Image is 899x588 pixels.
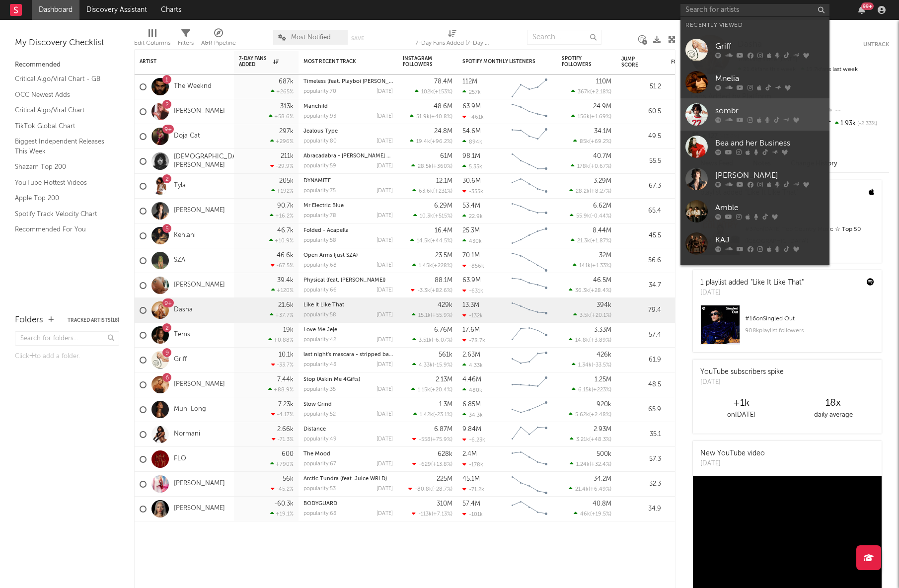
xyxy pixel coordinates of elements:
[421,89,433,95] span: 102k
[434,103,452,110] div: 48.6M
[15,136,109,156] a: Biggest Independent Releases This Week
[303,377,360,382] a: Stop (Askin Me 4Gifts)
[303,263,337,268] div: popularity: 68
[412,188,452,194] div: ( )
[415,37,490,49] div: 7-Day Fans Added (7-Day Fans Added)
[462,288,483,294] div: -631k
[174,356,187,364] a: Griff
[671,59,746,65] div: Folders
[174,380,225,389] a: [PERSON_NAME]
[303,337,336,343] div: popularity: 42
[270,213,294,219] div: +16.2 %
[174,430,200,439] a: Normani
[462,114,484,120] div: -461k
[685,19,824,31] div: Recently Viewed
[418,313,431,318] span: 15.1k
[303,402,332,407] a: Slow Grind
[462,252,480,259] div: 70.1M
[303,79,455,84] a: Timeless (feat. Playboi [PERSON_NAME] & Doechii) - Remix
[439,352,452,358] div: 561k
[15,73,109,84] a: Critical Algo/Viral Chart - GB
[680,131,829,163] a: Bea and her Business
[271,262,294,269] div: -67.5 %
[432,313,451,318] span: +55.9 %
[303,163,336,169] div: popularity: 59
[303,153,393,159] div: Abracadabra - Gesaffelstein Remix
[592,89,610,95] span: +2.18 %
[419,189,433,194] span: 63.6k
[575,338,589,343] span: 14.8k
[174,405,206,414] a: Muni Long
[591,164,610,169] span: +0.67 %
[303,278,393,283] div: Physical (feat. Troye Sivan)
[573,138,611,145] div: ( )
[715,105,824,117] div: sombr
[434,203,452,209] div: 6.29M
[376,312,393,318] div: [DATE]
[462,103,481,110] div: 63.9M
[462,352,480,358] div: 2.63M
[823,117,889,130] div: 1.93k
[403,56,438,68] div: Instagram Followers
[462,153,480,159] div: 98.1M
[507,223,552,248] svg: Chart title
[571,88,611,95] div: ( )
[174,182,186,190] a: Tyla
[569,337,611,343] div: ( )
[592,313,610,318] span: +20.1 %
[571,237,611,244] div: ( )
[579,263,591,269] span: 141k
[715,170,824,182] div: [PERSON_NAME]
[174,455,186,463] a: FLO
[507,99,552,124] svg: Chart title
[438,302,452,308] div: 429k
[15,121,109,132] a: TikTok Global Chart
[462,59,537,65] div: Spotify Monthly Listeners
[462,337,485,344] div: -78.7k
[134,37,170,49] div: Edit Columns
[268,337,294,343] div: +0.88 %
[420,214,433,219] span: 10.3k
[277,227,294,234] div: 46.7k
[580,139,589,145] span: 85k
[591,288,610,294] span: +28.4 %
[462,178,481,184] div: 30.6M
[416,114,430,120] span: 51.9k
[440,153,452,159] div: 61M
[277,252,294,259] div: 46.6k
[174,132,200,141] a: Doja Cat
[303,129,393,134] div: Jealous Type
[745,325,874,337] div: 908k playlist followers
[507,174,552,199] svg: Chart title
[621,255,661,267] div: 56.6
[462,163,482,170] div: 5.35k
[507,323,552,348] svg: Chart title
[435,89,451,95] span: +153 %
[174,480,225,488] a: [PERSON_NAME]
[303,79,393,84] div: Timeless (feat. Playboi Carti & Doechii) - Remix
[591,114,610,120] span: +1.69 %
[419,338,432,343] span: 3.51k
[572,362,611,368] div: ( )
[303,104,393,109] div: Manchild
[858,6,865,14] button: 99+
[462,277,481,284] div: 63.9M
[594,178,611,184] div: 3.29M
[621,155,661,167] div: 55.5
[412,262,452,269] div: ( )
[351,36,364,41] button: Save
[419,263,432,269] span: 1.45k
[376,362,393,367] div: [DATE]
[621,354,661,366] div: 61.9
[680,195,829,227] a: Amble
[680,98,829,131] a: sombr
[303,501,337,507] a: BODYGUARD
[593,277,611,284] div: 46.5M
[578,89,590,95] span: 367k
[280,103,294,110] div: 313k
[271,188,294,194] div: +192 %
[431,114,451,120] span: +40.8 %
[715,138,824,149] div: Bea and her Business
[680,227,829,260] a: KAJ
[571,113,611,120] div: ( )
